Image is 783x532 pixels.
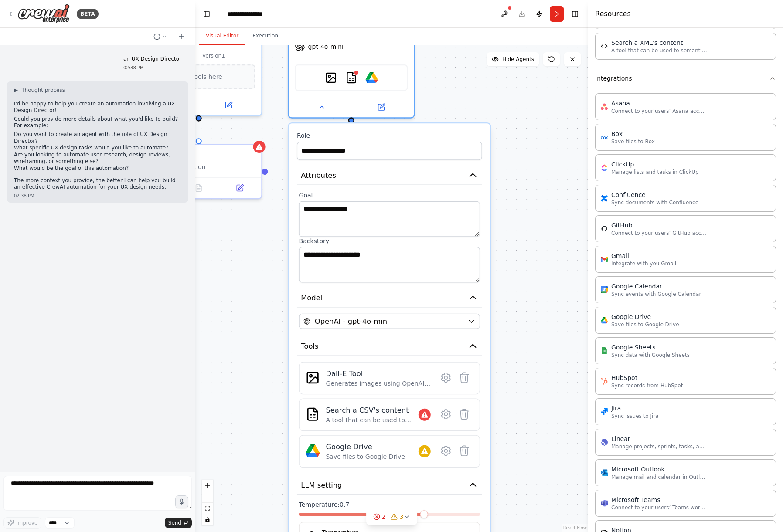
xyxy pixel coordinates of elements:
span: OpenAI - gpt-4o-mini [315,316,389,326]
div: Asana [611,99,707,108]
button: Start a new chat [174,31,188,42]
div: Microsoft Outlook [611,465,707,474]
button: Delete tool [455,442,473,460]
li: Are you looking to automate user research, design reviews, wireframing, or something else? [14,152,181,165]
button: Open in side panel [200,99,257,111]
button: No output available [177,182,220,194]
img: Confluence [601,195,608,202]
p: an UX Design Director [123,56,181,63]
span: Model [301,293,322,303]
button: Hide left sidebar [201,8,213,20]
div: Dall-E Tool [326,369,430,379]
div: Google Sheets [611,343,690,352]
div: React Flow controls [202,480,213,525]
span: LLM setting [301,480,342,490]
div: Search a XML's content [611,38,707,47]
button: LLM setting [297,476,482,495]
p: Sync issues to Jira [611,413,659,420]
p: Save files to Google Drive [611,321,679,328]
img: Jira [601,408,608,415]
p: Sync documents with Confluence [611,199,698,206]
button: zoom out [202,491,213,503]
button: toggle interactivity [202,514,213,525]
button: Hide Agents [487,52,539,66]
label: Role [297,132,482,140]
button: Delete tool [455,405,473,424]
img: CSVSearchTool [306,407,320,421]
div: 02:38 PM [123,64,181,71]
img: HubSpot [601,378,608,385]
li: What would be the goal of this automation? [14,165,181,172]
button: fit view [202,503,213,514]
p: Could you provide more details about what you'd like to build? For example: [14,116,181,129]
button: Switch to previous chat [150,31,171,42]
img: Box [601,134,608,141]
p: Connect to your users’ Asana accounts [611,108,707,115]
div: BETA [77,9,99,19]
p: I'd be happy to help you create an automation involving a UX Design Director! [14,101,181,114]
div: Google Drive [326,442,405,452]
span: Send [168,519,181,526]
div: Google Drive [611,312,679,321]
button: Visual Editor [199,27,245,45]
p: Connect to your users’ GitHub accounts [611,230,707,237]
div: Gmail [611,251,676,260]
li: Do you want to create an agent with the role of UX Design Director? [14,131,181,145]
div: Drop tools here [135,1,262,116]
div: Confluence [611,190,698,199]
label: Backstory [299,237,480,245]
span: Attributes [301,170,336,180]
p: Save files to Box [611,138,655,145]
button: Open in side panel [352,101,410,113]
img: Google Calendar [601,286,608,293]
img: ClickUp [601,164,608,171]
button: Send [165,518,192,528]
img: Google Drive [601,317,608,324]
button: Delete tool [455,369,473,387]
nav: breadcrumb [227,10,272,18]
div: Microsoft Teams [611,495,707,504]
div: GitHub [611,221,707,230]
h4: Resources [595,9,631,19]
img: DallETool [306,370,320,385]
p: Manage lists and tasks in ClickUp [611,169,699,176]
img: Microsoft Teams [601,500,608,507]
div: Version 1 [202,52,225,59]
div: Task description [157,163,255,171]
div: Jira [611,404,659,413]
img: Linear [601,439,608,446]
button: Tools [297,337,482,356]
button: Open in side panel [222,182,257,194]
span: Temperature: 0.7 [299,501,350,509]
div: Search a CSV's content [326,405,418,415]
button: Configure tool [437,369,455,387]
img: CSVSearchTool [345,71,357,84]
p: Sync records from HubSpot [611,382,683,389]
img: Google Drive [365,71,378,84]
button: 23 [366,509,418,525]
span: 3 [400,512,404,521]
button: OpenAI - gpt-4o-mini [299,314,480,329]
p: Connect to your users’ Teams workspaces [611,504,707,511]
img: Logo [17,4,70,24]
span: Drop tools here [175,71,222,81]
img: Asana [601,103,608,110]
div: Google Calendar [611,282,701,291]
button: Configure tool [437,405,455,424]
div: ClickUp [611,160,699,169]
p: Manage projects, sprints, tasks, and bug tracking in Linear [611,443,707,450]
div: Save files to Google Drive [326,453,405,461]
p: Manage mail and calendar in Outlook [611,474,707,481]
p: Sync events with Google Calendar [611,291,701,298]
img: Google Sheets [601,347,608,354]
div: Linear [611,434,707,443]
img: Microsoft Outlook [601,469,608,476]
span: Hide Agents [502,56,534,63]
button: Improve [3,517,41,529]
img: DallETool [325,71,337,84]
button: Configure tool [437,442,455,460]
img: Google Drive [306,444,320,458]
div: Generates images using OpenAI's Dall-E model. [326,380,430,388]
span: Thought process [21,87,65,94]
span: 2 [382,512,386,521]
